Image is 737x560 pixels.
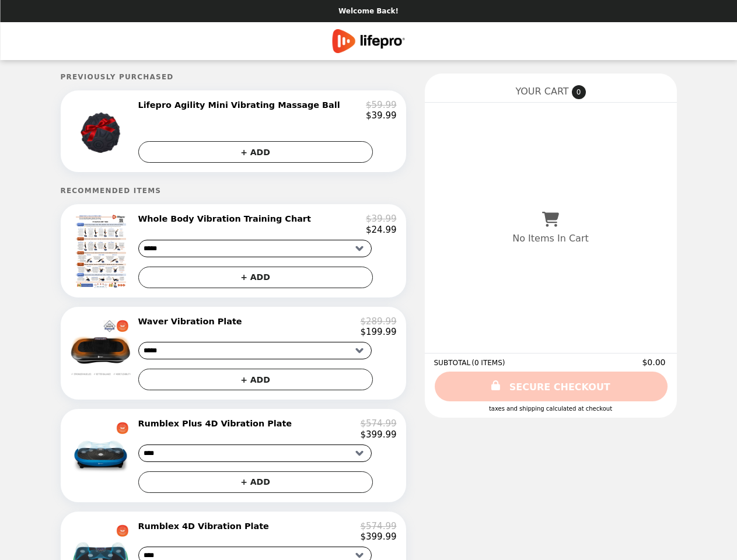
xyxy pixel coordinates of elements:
p: $574.99 [360,521,396,531]
span: YOUR CART [515,86,568,97]
p: No Items In Cart [512,233,588,244]
p: $574.99 [360,418,396,429]
span: 0 [572,85,586,99]
select: Select a product variant [138,342,372,359]
button: + ADD [138,471,373,493]
select: Select a product variant [138,240,372,257]
div: Taxes and Shipping calculated at checkout [434,405,668,412]
p: $59.99 [366,100,397,110]
span: $0.00 [642,358,667,367]
img: Brand Logo [332,29,405,53]
button: + ADD [138,267,373,288]
span: SUBTOTAL [434,359,472,367]
h5: Recommended Items [61,187,406,195]
button: + ADD [138,369,373,390]
img: Rumblex Plus 4D Vibration Plate [68,418,137,484]
img: Waver Vibration Plate [68,316,137,381]
h5: Previously Purchased [61,73,406,81]
p: $289.99 [360,316,396,327]
h2: Rumblex Plus 4D Vibration Plate [138,418,297,429]
p: $24.99 [366,225,397,235]
p: $399.99 [360,531,396,542]
span: ( 0 ITEMS ) [471,359,505,367]
p: $199.99 [360,327,396,337]
h2: Rumblex 4D Vibration Plate [138,521,274,531]
select: Select a product variant [138,444,372,462]
p: $39.99 [366,110,397,121]
button: + ADD [138,141,373,163]
h2: Whole Body Vibration Training Chart [138,213,316,224]
img: Whole Body Vibration Training Chart [76,213,128,288]
p: Welcome Back! [338,7,399,15]
h2: Waver Vibration Plate [138,316,247,327]
img: Lifepro Agility Mini Vibrating Massage Ball [69,100,135,163]
h2: Lifepro Agility Mini Vibrating Massage Ball [138,100,345,110]
p: $399.99 [360,429,396,440]
p: $39.99 [366,213,397,224]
